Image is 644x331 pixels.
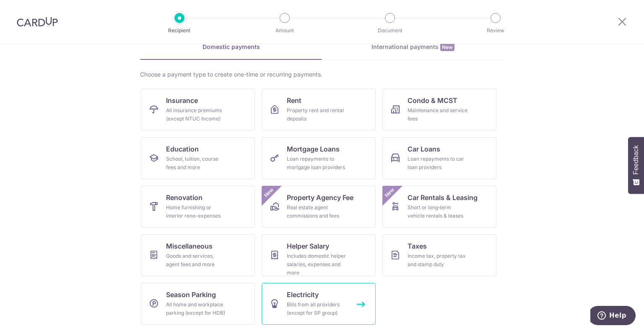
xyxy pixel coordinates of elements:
[408,241,427,251] span: Taxes
[166,155,226,172] div: School, tuition, course fees and more
[359,26,421,35] p: Document
[166,203,226,220] div: Home furnishing or interior reno-expenses
[287,155,347,172] div: Loan repayments to mortgage loan providers
[408,192,478,203] span: Car Rentals & Leasing
[166,241,213,251] span: Miscellaneous
[408,203,468,220] div: Short or long‑term vehicle rentals & leases
[262,234,376,276] a: Helper SalaryIncludes domestic helper salaries, expenses and more
[322,43,504,51] div: International payments
[166,192,203,203] span: Renovation
[408,155,468,172] div: Loan repayments to car loan providers
[166,144,199,154] span: Education
[408,106,468,123] div: Maintenance and service fees
[287,144,340,154] span: Mortgage Loans
[287,95,301,105] span: Rent
[254,26,316,35] p: Amount
[141,186,255,228] a: RenovationHome furnishing or interior reno-expenses
[141,234,255,276] a: MiscellaneousGoods and services, agent fees and more
[262,186,276,200] span: New
[262,283,376,325] a: ElectricityBills from all providers (except for SP group)
[408,95,457,105] span: Condo & MCST
[382,89,496,131] a: Condo & MCSTMaintenance and service fees
[166,252,226,269] div: Goods and services, agent fees and more
[141,137,255,179] a: EducationSchool, tuition, course fees and more
[140,70,504,79] div: Choose a payment type to create one-time or recurring payments.
[166,300,226,317] div: All home and workplace parking (except for HDB)
[408,144,440,154] span: Car Loans
[166,95,198,105] span: Insurance
[382,186,496,228] a: Car Rentals & LeasingShort or long‑term vehicle rentals & leasesNew
[148,26,210,35] p: Recipient
[590,306,636,327] iframe: Opens a widget where you can find more information
[408,252,468,269] div: Income tax, property tax and stamp duty
[383,186,397,200] span: New
[465,26,527,35] p: Review
[141,89,255,131] a: InsuranceAll insurance premiums (except NTUC Income)
[287,300,347,317] div: Bills from all providers (except for SP group)
[262,89,376,131] a: RentProperty rent and rental deposits
[166,106,226,123] div: All insurance premiums (except NTUC Income)
[166,290,216,300] span: Season Parking
[141,283,255,325] a: Season ParkingAll home and workplace parking (except for HDB)
[140,43,322,51] div: Domestic payments
[262,186,376,228] a: Property Agency FeeReal estate agent commissions and feesNew
[262,137,376,179] a: Mortgage LoansLoan repayments to mortgage loan providers
[17,17,58,27] img: CardUp
[287,252,347,277] div: Includes domestic helper salaries, expenses and more
[632,145,640,174] span: Feedback
[287,203,347,220] div: Real estate agent commissions and fees
[628,137,644,194] button: Feedback - Show survey
[440,43,454,51] span: New
[287,290,319,300] span: Electricity
[287,192,353,203] span: Property Agency Fee
[287,106,347,123] div: Property rent and rental deposits
[382,137,496,179] a: Car LoansLoan repayments to car loan providers
[287,241,329,251] span: Helper Salary
[382,234,496,276] a: TaxesIncome tax, property tax and stamp duty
